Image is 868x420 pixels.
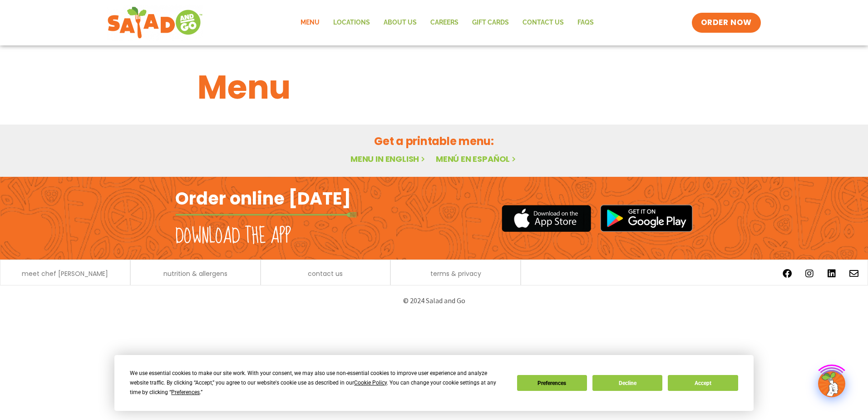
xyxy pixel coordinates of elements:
[516,12,571,33] a: Contact Us
[377,12,424,33] a: About Us
[107,5,203,41] img: new-SAG-logo-768×292
[175,187,351,210] h2: Order online [DATE]
[600,205,693,232] img: google_play
[180,295,688,307] p: © 2024 Salad and Go
[354,380,387,386] span: Cookie Policy
[430,270,481,277] a: terms & privacy
[692,13,761,33] a: ORDER NOW
[424,12,465,33] a: Careers
[294,12,326,33] a: Menu
[130,369,506,397] div: We use essential cookies to make our site work. With your consent, we may also use non-essential ...
[197,133,671,149] h2: Get a printable menu:
[114,355,754,411] div: Cookie Consent Prompt
[350,153,427,165] a: Menu in English
[436,153,518,165] a: Menú en español
[163,270,227,277] a: nutrition & allergens
[308,270,343,277] a: contact us
[175,212,357,217] img: fork
[175,224,291,249] h2: Download the app
[465,12,516,33] a: GIFT CARDS
[517,375,587,391] button: Preferences
[294,12,601,33] nav: Menu
[668,375,738,391] button: Accept
[502,204,591,233] img: appstore
[326,12,377,33] a: Locations
[701,17,752,28] span: ORDER NOW
[171,389,200,395] span: Preferences
[22,270,108,277] a: meet chef [PERSON_NAME]
[197,63,671,112] h1: Menu
[571,12,601,33] a: FAQs
[592,375,662,391] button: Decline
